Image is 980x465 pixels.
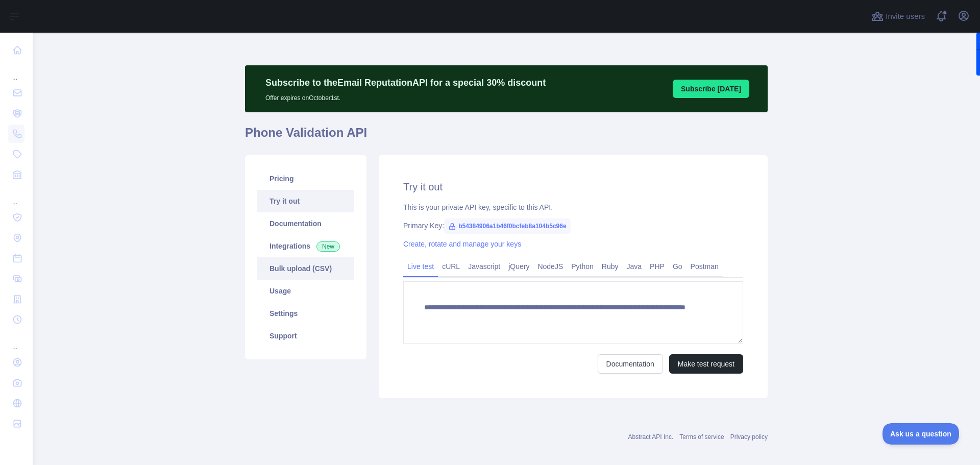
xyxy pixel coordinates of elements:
[444,218,571,234] span: b54384906a1b46f0bcfeb8a104b5c96e
[265,90,546,102] p: Offer expires on October 1st.
[316,241,340,252] span: New
[669,354,743,374] button: Make test request
[673,80,749,98] button: Subscribe [DATE]
[438,258,464,275] a: cURL
[504,258,533,275] a: jQuery
[257,235,354,257] a: Integrations New
[598,354,663,374] a: Documentation
[533,258,567,275] a: NodeJS
[623,258,646,275] a: Java
[257,325,354,347] a: Support
[257,167,354,190] a: Pricing
[883,423,960,445] iframe: Toggle Customer Support
[403,180,743,194] h2: Try it out
[628,433,674,440] a: Abstract API Inc.
[869,8,927,25] button: Invite users
[8,61,24,82] div: ...
[669,258,687,275] a: Go
[403,202,743,212] div: This is your private API key, specific to this API.
[265,76,546,90] p: Subscribe to the Email Reputation API for a special 30 % discount
[257,280,354,302] a: Usage
[679,433,724,440] a: Terms of service
[257,212,354,235] a: Documentation
[403,240,521,248] a: Create, rotate and manage your keys
[257,190,354,212] a: Try it out
[886,11,925,22] span: Invite users
[8,186,24,206] div: ...
[646,258,669,275] a: PHP
[8,331,24,351] div: ...
[598,258,623,275] a: Ruby
[730,433,768,440] a: Privacy policy
[464,258,504,275] a: Javascript
[257,257,354,280] a: Bulk upload (CSV)
[245,125,768,149] h1: Phone Validation API
[567,258,598,275] a: Python
[403,258,438,275] a: Live test
[403,221,743,231] div: Primary Key:
[687,258,723,275] a: Postman
[257,302,354,325] a: Settings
